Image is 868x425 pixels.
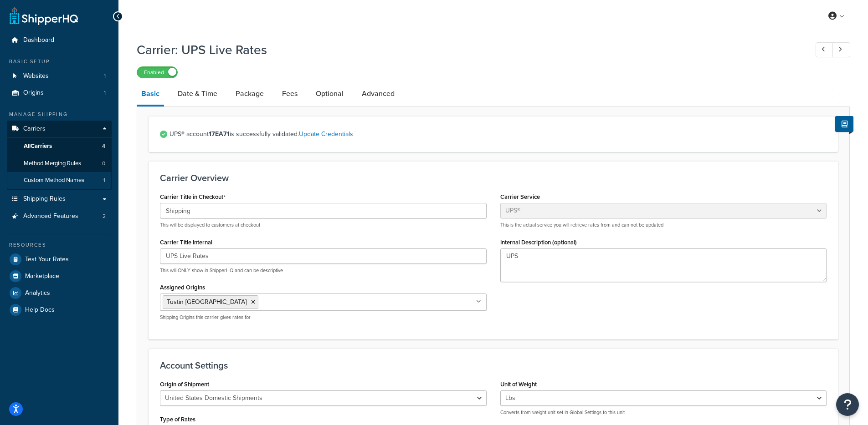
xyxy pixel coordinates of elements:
[231,83,268,105] a: Package
[7,121,112,137] a: Carriers
[299,129,353,139] a: Update Credentials
[7,58,112,66] div: Basic Setup
[7,68,112,85] li: Websites
[7,191,112,207] a: Shipping Rules
[7,85,112,101] a: Origins1
[169,128,827,141] span: UPS® account is successfully validated.
[160,173,827,183] h3: Carrier Overview
[832,42,850,57] a: Next Record
[7,111,112,118] div: Manage Shipping
[836,393,859,416] button: Open Resource Center
[311,83,348,105] a: Optional
[7,155,112,172] a: Method Merging Rules0
[7,68,112,85] a: Websites1
[24,142,52,150] span: All Carriers
[104,89,106,97] span: 1
[23,89,44,97] span: Origins
[816,42,833,57] a: Previous Record
[25,289,50,297] span: Analytics
[24,177,84,184] span: Custom Method Names
[25,256,69,263] span: Test Your Rates
[7,268,112,284] a: Marketplace
[23,125,46,133] span: Carriers
[160,267,487,274] p: This will ONLY show in ShipperHQ and can be descriptive
[23,212,78,220] span: Advanced Features
[160,381,209,388] label: Origin of Shipment
[25,306,55,314] span: Help Docs
[7,32,112,49] a: Dashboard
[500,248,827,282] textarea: UPS
[500,381,537,388] label: Unit of Weight
[277,83,302,105] a: Fees
[137,41,799,59] h1: Carrier: UPS Live Rates
[160,284,205,291] label: Assigned Origins
[7,241,112,249] div: Resources
[209,129,230,139] strong: 17EA71
[160,193,226,201] label: Carrier Title in Checkout
[23,195,66,203] span: Shipping Rules
[7,172,112,189] li: Custom Method Names
[24,160,81,167] span: Method Merging Rules
[835,116,853,132] button: Show Help Docs
[23,36,54,44] span: Dashboard
[103,177,105,184] span: 1
[7,208,112,225] li: Advanced Features
[137,83,164,106] a: Basic
[173,83,222,105] a: Date & Time
[7,285,112,301] a: Analytics
[102,142,105,150] span: 4
[500,409,827,416] p: Converts from weight unit set in Global Settings to this unit
[7,172,112,189] a: Custom Method Names1
[23,72,49,80] span: Websites
[500,239,577,246] label: Internal Description (optional)
[7,155,112,172] li: Method Merging Rules
[7,208,112,225] a: Advanced Features2
[500,222,827,228] p: This is the actual service you will retrieve rates from and can not be updated
[160,239,212,246] label: Carrier Title Internal
[7,121,112,190] li: Carriers
[160,360,827,370] h3: Account Settings
[104,72,106,80] span: 1
[160,222,487,228] p: This will be displayed to customers at checkout
[103,212,106,220] span: 2
[500,193,540,200] label: Carrier Service
[7,138,112,155] a: AllCarriers4
[7,251,112,268] a: Test Your Rates
[102,160,105,167] span: 0
[137,67,177,78] label: Enabled
[25,273,59,280] span: Marketplace
[167,297,247,307] span: Tustin [GEOGRAPHIC_DATA]
[7,302,112,318] a: Help Docs
[357,83,399,105] a: Advanced
[160,416,195,423] label: Type of Rates
[160,314,487,321] p: Shipping Origins this carrier gives rates for
[7,85,112,101] li: Origins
